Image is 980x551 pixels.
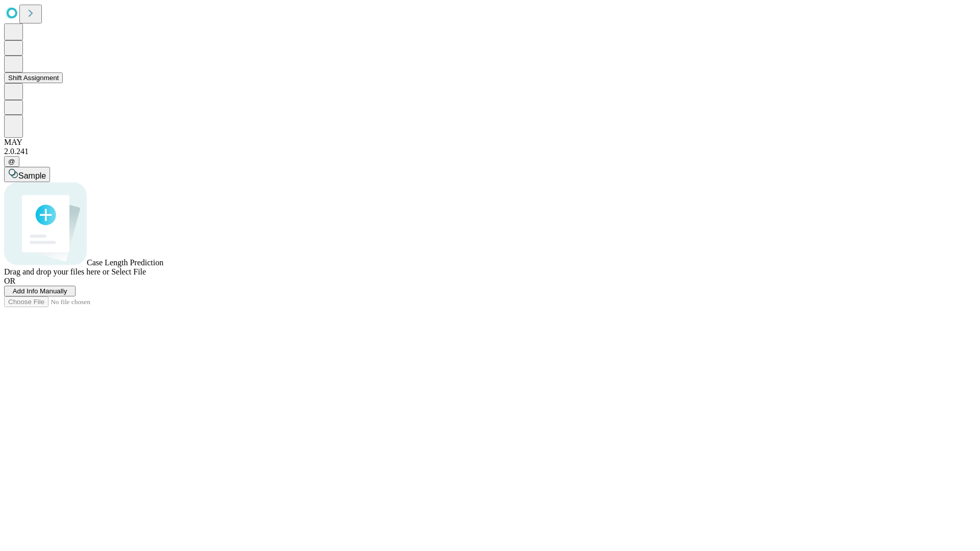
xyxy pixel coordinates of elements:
[4,156,19,167] button: @
[4,167,50,182] button: Sample
[4,147,976,156] div: 2.0.241
[4,138,976,147] div: MAY
[4,267,109,276] span: Drag and drop your files here or
[4,286,76,296] button: Add Info Manually
[8,158,15,165] span: @
[87,258,163,267] span: Case Length Prediction
[13,287,67,295] span: Add Info Manually
[18,171,46,180] span: Sample
[4,72,63,83] button: Shift Assignment
[4,277,15,285] span: OR
[111,267,146,276] span: Select File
